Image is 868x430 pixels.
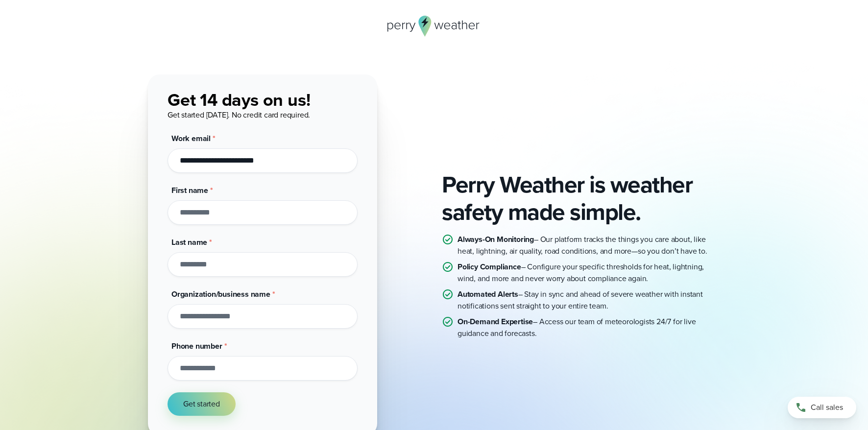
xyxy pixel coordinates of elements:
[168,392,236,416] button: Get started
[171,340,222,352] span: Phone number
[168,87,310,113] span: Get 14 days on us!
[171,133,211,144] span: Work email
[171,185,208,196] span: First name
[442,171,720,226] h2: Perry Weather is weather safety made simple.
[183,398,220,410] span: Get started
[458,288,720,312] p: – Stay in sync and ahead of severe weather with instant notifications sent straight to your entir...
[458,261,521,272] strong: Policy Compliance
[168,109,310,120] span: Get started [DATE]. No credit card required.
[458,288,518,300] strong: Automated Alerts
[458,234,534,245] strong: Always-On Monitoring
[788,397,856,418] a: Call sales
[811,402,843,413] span: Call sales
[458,261,720,285] p: – Configure your specific thresholds for heat, lightning, wind, and more and never worry about co...
[458,316,533,327] strong: On-Demand Expertise
[171,288,270,300] span: Organization/business name
[171,237,207,248] span: Last name
[458,234,720,257] p: – Our platform tracks the things you care about, like heat, lightning, air quality, road conditio...
[458,316,720,339] p: – Access our team of meteorologists 24/7 for live guidance and forecasts.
